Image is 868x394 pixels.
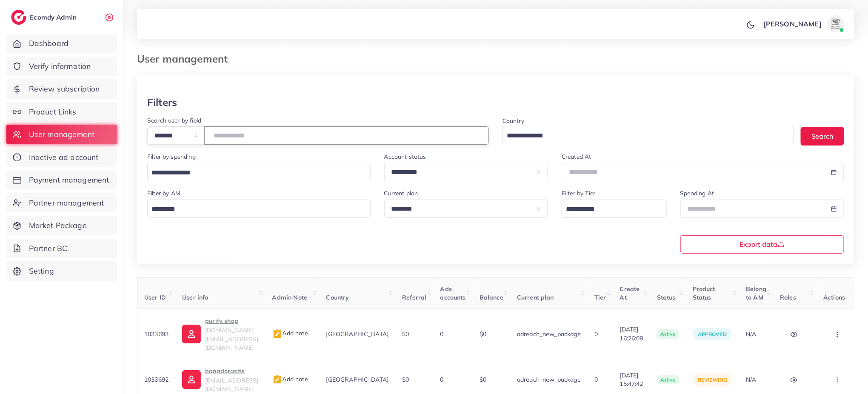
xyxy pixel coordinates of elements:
[504,129,783,143] input: Search for option
[657,329,679,339] span: active
[801,127,844,145] button: Search
[272,294,308,301] span: Admin Note
[148,166,360,180] input: Search for option
[746,330,756,338] span: N/A
[562,189,595,197] label: Filter by Tier
[823,294,845,301] span: Actions
[620,285,640,301] span: Create At
[30,13,79,21] h2: Ecomdy Admin
[29,106,77,117] span: Product Links
[563,203,655,216] input: Search for option
[29,61,91,72] span: Verify information
[620,325,643,343] span: [DATE] 16:26:08
[402,330,409,338] span: $0
[11,10,79,25] a: logoEcomdy Admin
[29,197,104,208] span: Partner management
[29,220,87,231] span: Market Package
[402,294,426,301] span: Referral
[147,200,371,218] div: Search for option
[759,15,848,32] a: [PERSON_NAME]avatar
[480,294,503,301] span: Balance
[6,79,117,99] a: Review subscription
[594,330,598,338] span: 0
[657,294,676,301] span: Status
[680,235,845,254] button: Export data
[440,330,444,338] span: 0
[680,189,714,197] label: Spending At
[326,376,389,383] span: [GEOGRAPHIC_DATA]
[746,376,756,383] span: N/A
[657,375,679,385] span: active
[29,129,94,140] span: User management
[147,152,196,161] label: Filter by spending
[182,294,208,301] span: User info
[503,117,524,125] label: Country
[440,285,466,301] span: Ads accounts
[6,57,117,76] a: Verify information
[29,174,109,186] span: Payment management
[402,376,409,383] span: $0
[205,377,258,393] span: [EMAIL_ADDRESS][DOMAIN_NAME]
[780,294,796,301] span: Roles
[698,377,727,383] span: reviewing
[698,331,727,337] span: approved
[29,266,54,277] span: Setting
[144,376,168,383] span: 1033692
[272,329,283,339] img: admin_note.cdd0b510.svg
[182,316,258,352] a: purify shop[DOMAIN_NAME][EMAIL_ADDRESS][DOMAIN_NAME]
[517,376,581,383] span: adreach_new_package
[6,193,117,213] a: Partner management
[205,316,258,326] p: purify shop
[147,96,177,108] h3: Filters
[29,83,100,94] span: Review subscription
[384,152,426,161] label: Account status
[6,34,117,53] a: Dashboard
[480,376,486,383] span: $0
[384,189,418,197] label: Current plan
[182,366,258,394] a: banadorasite[EMAIL_ADDRESS][DOMAIN_NAME]
[746,285,766,301] span: Belong to AM
[6,170,117,190] a: Payment management
[6,102,117,122] a: Product Links
[272,375,308,383] span: Add note
[740,241,785,248] span: Export data
[440,376,444,383] span: 0
[827,15,844,32] img: avatar
[147,163,371,181] div: Search for option
[594,294,606,301] span: Tier
[29,243,68,254] span: Partner BC
[11,10,26,25] img: logo
[148,203,360,216] input: Search for option
[147,189,180,197] label: Filter by AM
[326,330,389,338] span: [GEOGRAPHIC_DATA]
[562,152,591,161] label: Created At
[594,376,598,383] span: 0
[182,370,201,389] img: ic-user-info.36bf1079.svg
[272,374,283,385] img: admin_note.cdd0b510.svg
[480,330,486,338] span: $0
[6,261,117,281] a: Setting
[272,329,308,337] span: Add note
[763,19,822,29] p: [PERSON_NAME]
[517,330,581,338] span: adreach_new_package
[6,239,117,258] a: Partner BC
[182,325,201,343] img: ic-user-info.36bf1079.svg
[147,116,201,125] label: Search user by field
[144,330,168,338] span: 1033693
[6,148,117,167] a: Inactive ad account
[144,294,166,301] span: User ID
[137,53,234,65] h3: User management
[29,38,69,49] span: Dashboard
[562,200,666,218] div: Search for option
[6,216,117,235] a: Market Package
[620,371,643,388] span: [DATE] 15:47:42
[517,294,554,301] span: Current plan
[6,125,117,144] a: User management
[693,285,715,301] span: Product Status
[326,294,349,301] span: Country
[205,326,258,351] span: [DOMAIN_NAME][EMAIL_ADDRESS][DOMAIN_NAME]
[205,366,258,376] p: banadorasite
[29,152,99,163] span: Inactive ad account
[503,127,794,144] div: Search for option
